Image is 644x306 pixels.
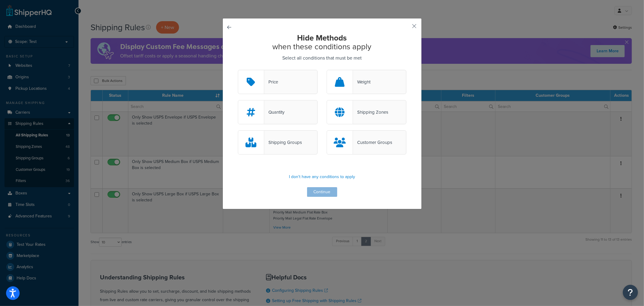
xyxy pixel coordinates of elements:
p: Select all conditions that must be met [238,54,406,62]
p: I don't have any conditions to apply [238,173,406,181]
div: Quantity [264,108,284,116]
button: Open Resource Center [623,285,638,300]
div: Customer Groups [353,138,392,147]
div: Shipping Groups [264,138,302,147]
div: Price [264,78,278,86]
h2: when these conditions apply [238,34,406,51]
div: Shipping Zones [353,108,388,116]
div: Weight [353,78,370,86]
strong: Hide Methods [297,32,347,44]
